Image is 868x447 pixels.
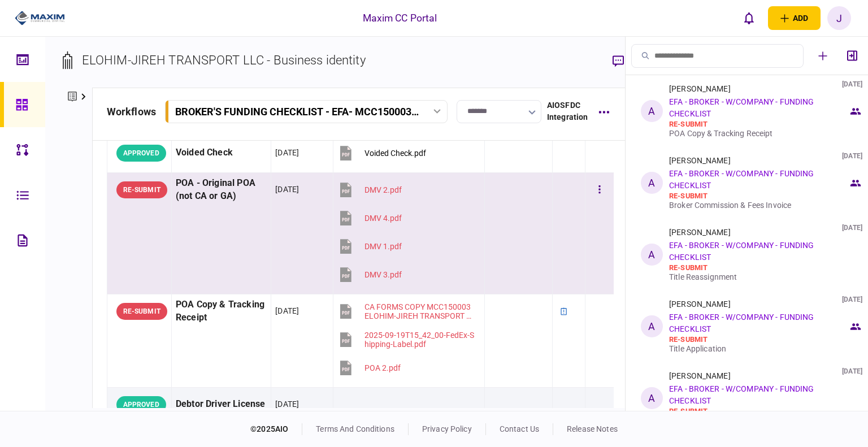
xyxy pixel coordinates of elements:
[641,244,663,266] div: A
[364,185,402,194] div: DMV 2.pdf
[364,149,426,158] div: Voided Check.pdf
[669,156,731,165] div: [PERSON_NAME]
[337,140,426,166] button: Voided Check.pdf
[275,184,299,195] div: [DATE]
[641,172,663,194] div: A
[669,384,814,405] a: EFA - BROKER - W/COMPANY - FUNDING CHECKLIST
[364,214,402,223] div: DMV 4.pdf
[176,392,267,417] div: Debtor Driver License
[175,106,419,118] div: BROKER'S FUNDING CHECKLIST - EFA - MCC150003 ELOHIM-JIREH TRANSPORT LLC
[669,272,848,281] div: Title Reassignment
[669,344,848,353] div: Title Application
[641,315,663,337] div: A
[842,295,862,304] div: [DATE]
[842,80,862,89] div: [DATE]
[275,147,299,158] div: [DATE]
[669,241,814,262] a: EFA - BROKER - W/COMPANY - FUNDING CHECKLIST
[500,424,539,433] a: contact us
[337,262,402,287] button: DMV 3.pdf
[364,302,475,320] div: CA FORMS COPY MCC150003 ELOHIM-JIREH TRANSPORT LLC 2025.08.15.pdf
[364,331,475,349] div: 2025-09-19T15_42_00-FedEx-Shipping-Label.pdf
[176,298,267,324] div: POA Copy & Tracking Receipt
[422,424,472,433] a: privacy policy
[116,396,166,413] div: APPROVED
[337,298,475,324] button: CA FORMS COPY MCC150003 ELOHIM-JIREH TRANSPORT LLC 2025.08.15.pdf
[669,371,731,380] div: [PERSON_NAME]
[15,10,65,27] img: client company logo
[669,169,814,190] a: EFA - BROKER - W/COMPANY - FUNDING CHECKLIST
[337,327,475,352] button: 2025-09-19T15_42_00-FedEx-Shipping-Label.pdf
[116,303,167,320] div: RE-SUBMIT
[116,181,167,198] div: RE-SUBMIT
[364,363,401,372] div: POA 2.pdf
[337,177,402,202] button: DMV 2.pdf
[842,367,862,376] div: [DATE]
[842,151,862,160] div: [DATE]
[737,6,761,30] button: open notifications list
[250,423,302,435] div: © 2025 AIO
[641,100,663,122] div: A
[176,140,267,166] div: Voided Check
[337,233,402,259] button: DMV 1.pdf
[669,300,731,309] div: [PERSON_NAME]
[337,355,401,380] button: POA 2.pdf
[827,6,851,30] button: J
[363,11,437,25] div: Maxim CC Portal
[116,145,166,162] div: APPROVED
[641,387,663,409] div: A
[669,84,731,93] div: [PERSON_NAME]
[669,129,848,138] div: POA Copy & Tracking Receipt
[337,205,402,231] button: DMV 4.pdf
[768,6,821,30] button: open adding identity options
[669,263,848,272] div: re-submit
[669,120,848,129] div: re-submit
[567,424,618,433] a: release notes
[669,407,848,416] div: re-submit
[669,228,731,237] div: [PERSON_NAME]
[669,192,848,201] div: re-submit
[165,100,448,123] button: BROKER'S FUNDING CHECKLIST - EFA- MCC150003 ELOHIM-JIREH TRANSPORT LLC
[176,177,267,203] div: POA - Original POA (not CA or GA)
[669,201,848,210] div: Broker Commission & Fees Invoice
[316,424,394,433] a: terms and conditions
[364,242,402,251] div: DMV 1.pdf
[842,223,862,232] div: [DATE]
[275,398,299,410] div: [DATE]
[82,51,366,70] div: ELOHIM-JIREH TRANSPORT LLC - Business identity
[547,99,588,123] div: AIOSFDC Integration
[275,305,299,316] div: [DATE]
[107,104,156,119] div: workflows
[364,270,402,279] div: DMV 3.pdf
[669,313,814,333] a: EFA - BROKER - W/COMPANY - FUNDING CHECKLIST
[669,97,814,118] a: EFA - BROKER - W/COMPANY - FUNDING CHECKLIST
[669,335,848,344] div: re-submit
